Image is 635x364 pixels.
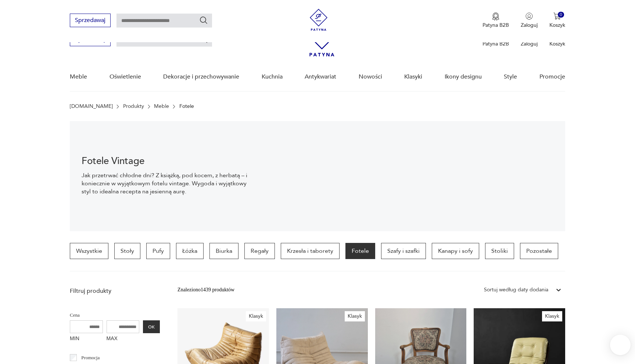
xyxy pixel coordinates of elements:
[70,37,111,43] a: Sprzedawaj
[110,63,141,91] a: Oświetlenie
[70,18,111,23] a: Sprzedawaj
[70,243,108,259] a: Wszystkie
[70,333,103,345] label: MIN
[70,63,87,91] a: Meble
[81,354,100,362] p: Promocja
[146,243,170,259] a: Pufy
[199,16,208,25] button: Szukaj
[521,22,538,29] p: Zaloguj
[176,243,204,259] a: Łóżka
[359,63,382,91] a: Nowości
[345,243,375,259] a: Fotele
[484,286,548,294] div: Sortuj według daty dodania
[521,40,538,47] p: Zaloguj
[305,63,336,91] a: Antykwariat
[381,243,426,259] a: Szafy i szafki
[558,12,564,18] div: 0
[209,243,238,259] a: Biurka
[244,243,275,259] a: Regały
[521,12,538,29] button: Zaloguj
[163,63,239,91] a: Dekoracje i przechowywanie
[482,22,509,29] p: Patyna B2B
[504,63,517,91] a: Style
[549,12,565,29] button: 0Koszyk
[70,287,160,295] p: Filtruj produkty
[177,286,234,294] div: Znaleziono 1439 produktów
[70,311,160,319] p: Cena
[539,63,565,91] a: Promocje
[492,12,499,21] img: Ikona medalu
[610,335,631,355] iframe: Smartsupp widget button
[432,243,479,259] a: Kanapy i sofy
[549,40,565,47] p: Koszyk
[123,103,144,109] a: Produkty
[107,333,140,345] label: MAX
[154,103,169,109] a: Meble
[308,9,330,31] img: Patyna - sklep z meblami i dekoracjami vintage
[553,12,561,20] img: Ikona koszyka
[404,63,422,91] a: Klasyki
[525,12,533,20] img: Ikonka użytkownika
[482,40,509,47] p: Patyna B2B
[70,103,113,109] a: [DOMAIN_NAME]
[445,63,482,91] a: Ikony designu
[179,103,194,109] p: Fotele
[549,22,565,29] p: Koszyk
[143,320,160,333] button: OK
[268,121,565,231] img: 9275102764de9360b0b1aa4293741aa9.jpg
[281,243,340,259] a: Krzesła i taborety
[262,63,283,91] a: Kuchnia
[485,243,514,259] a: Stoliki
[520,243,558,259] a: Pozostałe
[482,12,509,29] a: Ikona medaluPatyna B2B
[82,171,256,196] p: Jak przetrwać chłodne dni? Z książką, pod kocem, z herbatą – i koniecznie w wyjątkowym fotelu vin...
[70,14,111,27] button: Sprzedawaj
[82,157,256,165] h1: Fotele Vintage
[114,243,140,259] a: Stoły
[482,12,509,29] button: Patyna B2B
